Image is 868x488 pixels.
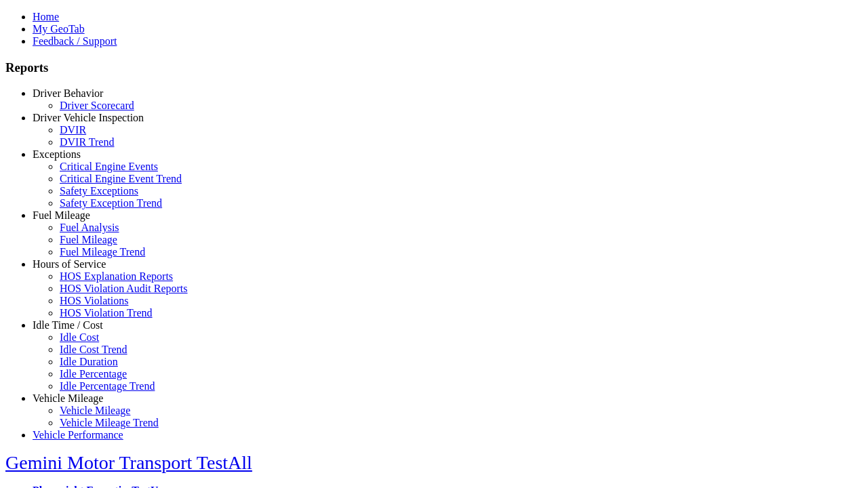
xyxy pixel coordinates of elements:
[60,197,162,209] a: Safety Exception Trend
[60,270,173,282] a: HOS Explanation Reports
[33,87,103,99] a: Driver Behavior
[60,173,182,184] a: Critical Engine Event Trend
[60,417,159,428] a: Vehicle Mileage Trend
[5,60,863,75] h3: Reports
[60,222,119,233] a: Fuel Analysis
[60,283,188,294] a: HOS Violation Audit Reports
[60,368,127,380] a: Idle Percentage
[33,11,59,22] a: Home
[60,307,153,319] a: HOS Violation Trend
[60,246,145,258] a: Fuel Mileage Trend
[5,452,252,473] a: Gemini Motor Transport TestAll
[60,124,86,136] a: DVIR
[33,112,144,123] a: Driver Vehicle Inspection
[60,344,127,355] a: Idle Cost Trend
[60,185,138,197] a: Safety Exceptions
[60,405,130,416] a: Vehicle Mileage
[60,380,155,392] a: Idle Percentage Trend
[33,258,106,270] a: Hours of Service
[60,136,114,148] a: DVIR Trend
[60,295,128,306] a: HOS Violations
[33,148,81,160] a: Exceptions
[60,161,158,172] a: Critical Engine Events
[33,23,85,35] a: My GeoTab
[60,356,118,367] a: Idle Duration
[60,100,134,111] a: Driver Scorecard
[33,429,123,441] a: Vehicle Performance
[33,209,90,221] a: Fuel Mileage
[33,35,117,47] a: Feedback / Support
[33,319,103,331] a: Idle Time / Cost
[60,234,117,245] a: Fuel Mileage
[33,392,103,404] a: Vehicle Mileage
[60,331,99,343] a: Idle Cost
